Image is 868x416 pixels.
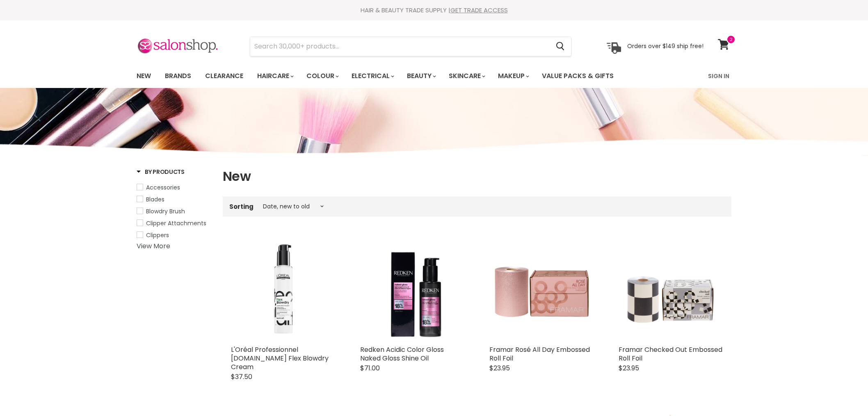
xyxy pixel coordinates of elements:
span: Accessories [146,183,180,192]
a: Electrical [345,67,399,85]
span: $71.00 [360,363,380,373]
input: Search [250,37,549,56]
img: L'Oréal Professionnel Tecni.Art Flex Blowdry Cream [231,236,336,341]
h3: By Products [137,168,185,176]
img: Redken Acidic Color Gloss Naked Gloss Shine Oil [360,236,465,341]
label: Sorting [229,203,254,210]
a: L'Oréal Professionnel [DOMAIN_NAME] Flex Blowdry Cream [231,345,329,372]
a: Framar Rosé All Day Embossed Roll Foil [489,345,590,363]
a: Clipper Attachments [137,219,212,228]
button: Search [549,37,571,56]
a: Haircare [251,67,299,85]
a: Skincare [443,67,490,85]
p: Orders over $149 ship free! [627,42,704,50]
nav: Main [126,64,742,88]
img: Framar Rosé All Day Embossed Roll Foil [489,236,594,341]
span: Clippers [146,231,169,239]
a: Accessories [137,183,212,192]
a: Framar Checked Out Embossed Roll Foil Framar Checked Out Embossed Roll Foil [619,236,723,341]
a: Framar Checked Out Embossed Roll Foil [619,345,722,363]
a: Brands [159,67,197,85]
span: Clipper Attachments [146,219,206,227]
a: Value Packs & Gifts [536,67,620,85]
form: Product [250,37,571,56]
span: $23.95 [619,363,639,373]
a: Clearance [199,67,249,85]
a: Clippers [137,231,212,240]
a: Redken Acidic Color Gloss Naked Gloss Shine Oil [360,345,444,363]
a: Beauty [401,67,441,85]
a: Colour [300,67,344,85]
span: $37.50 [231,372,252,381]
img: Framar Checked Out Embossed Roll Foil [619,236,723,341]
a: Blowdry Brush [137,207,212,216]
span: Blades [146,195,164,203]
div: HAIR & BEAUTY TRADE SUPPLY | [126,6,742,14]
a: New [130,67,157,85]
a: Makeup [492,67,534,85]
a: Framar Rosé All Day Embossed Roll Foil Framar Rosé All Day Embossed Roll Foil [489,236,594,341]
span: Blowdry Brush [146,207,185,215]
a: View More [137,241,170,251]
h1: New [223,168,731,185]
a: Sign In [703,67,734,85]
a: GET TRADE ACCESS [450,6,508,14]
span: $23.95 [489,363,510,373]
ul: Main menu [130,64,662,88]
a: Blades [137,195,212,204]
